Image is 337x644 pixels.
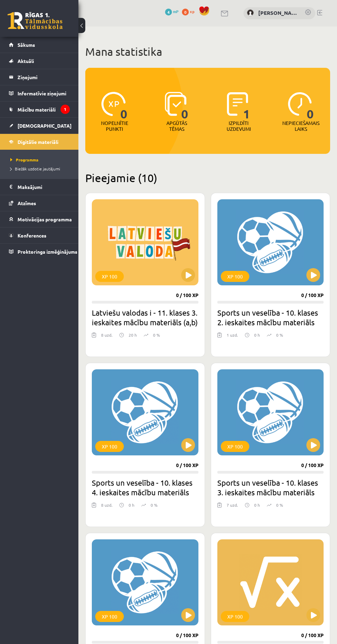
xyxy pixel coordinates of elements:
[61,105,70,114] i: 1
[151,502,157,508] p: 0 %
[10,166,60,171] span: Biežāk uzdotie jautājumi
[282,120,319,132] p: Nepieciešamais laiks
[165,9,178,14] a: 4 mP
[101,120,128,132] p: Nopelnītie punkti
[18,200,36,206] span: Atzīmes
[9,118,70,134] a: [DEMOGRAPHIC_DATA]
[9,228,70,243] a: Konferences
[276,332,283,338] p: 0 %
[101,502,112,512] div: 8 uzd.
[92,478,198,497] h2: Sports un veselība - 10. klases 4. ieskaites mācību materiāls
[173,9,178,14] span: mP
[221,441,249,452] div: XP 100
[225,120,252,132] p: Izpildīti uzdevumi
[153,332,160,338] p: 0 %
[243,92,250,120] span: 1
[9,53,70,69] a: Aktuāli
[18,85,70,101] legend: Informatīvie ziņojumi
[221,611,249,622] div: XP 100
[247,9,254,16] img: Edgars Freimanis
[181,92,188,120] span: 0
[190,9,194,14] span: xp
[18,106,56,113] span: Mācību materiāli
[18,249,77,255] span: Proktoringa izmēģinājums
[221,271,249,282] div: XP 100
[227,332,238,342] div: 1 uzd.
[18,123,72,129] span: [DEMOGRAPHIC_DATA]
[9,102,70,117] a: Mācību materiāli
[9,85,70,101] a: Informatīvie ziņojumi1
[276,502,283,508] p: 0 %
[85,45,330,59] h1: Mana statistika
[254,502,260,508] p: 0 h
[227,92,248,116] img: icon-completed-tasks-ad58ae20a441b2904462921112bc710f1caf180af7a3daa7317a5a94f2d26646.svg
[288,92,312,116] img: icon-clock-7be60019b62300814b6bd22b8e044499b485619524d84068768e800edab66f18.svg
[95,441,124,452] div: XP 100
[227,502,238,512] div: 7 uzd.
[165,92,186,116] img: icon-learned-topics-4a711ccc23c960034f471b6e78daf4a3bad4a20eaf4de84257b87e66633f6470.svg
[163,120,190,132] p: Apgūtās tēmas
[9,179,70,195] a: Maksājumi
[18,69,70,85] legend: Ziņojumi
[217,478,324,497] h2: Sports un veselība - 10. klases 3. ieskaites mācību materiāls
[182,9,189,15] span: 0
[120,92,128,120] span: 0
[18,58,34,64] span: Aktuāli
[8,12,63,29] a: Rīgas 1. Tālmācības vidusskola
[18,139,58,145] span: Digitālie materiāli
[18,216,72,222] span: Motivācijas programma
[9,37,70,53] a: Sākums
[92,308,198,327] h2: Latviešu valodas i - 11. klases 3. ieskaites mācību materiāls (a,b)
[85,171,330,184] h2: Pieejamie (10)
[165,9,172,15] span: 4
[9,134,70,150] a: Digitālie materiāli
[129,332,137,338] p: 20 h
[129,502,134,508] p: 0 h
[182,9,198,14] a: 0 xp
[217,308,324,327] h2: Sports un veselība - 10. klases 2. ieskaites mācību materiāls
[95,271,124,282] div: XP 100
[9,211,70,227] a: Motivācijas programma
[9,69,70,85] a: Ziņojumi
[9,244,70,260] a: Proktoringa izmēģinājums
[101,92,126,116] img: icon-xp-0682a9bc20223a9ccc6f5883a126b849a74cddfe5390d2b41b4391c66f2066e7.svg
[307,92,314,120] span: 0
[10,157,72,163] a: Programma
[18,232,46,239] span: Konferences
[10,166,72,172] a: Biežāk uzdotie jautājumi
[9,195,70,211] a: Atzīmes
[95,611,124,622] div: XP 100
[18,42,35,48] span: Sākums
[10,157,39,162] span: Programma
[101,332,112,342] div: 8 uzd.
[254,332,260,338] p: 0 h
[258,9,298,17] a: [PERSON_NAME]
[18,179,70,195] legend: Maksājumi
